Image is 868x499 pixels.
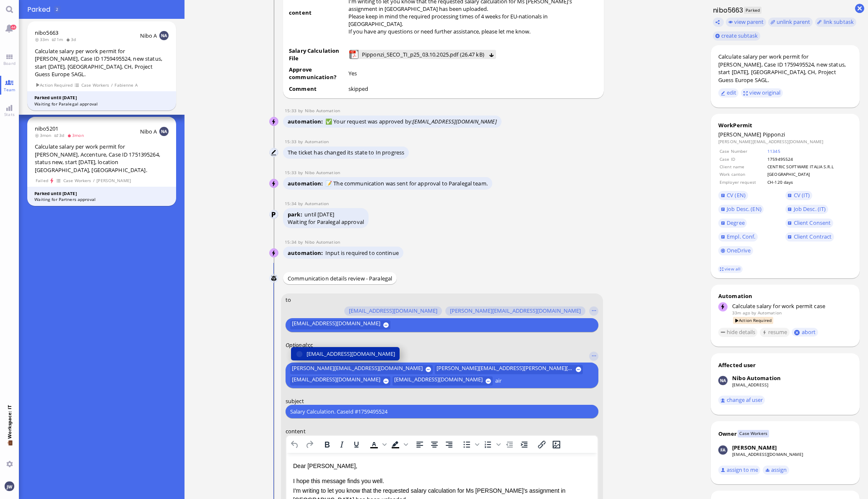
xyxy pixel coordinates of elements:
[54,132,67,138] span: 3d
[302,439,316,450] button: Redo
[767,171,851,177] td: [GEOGRAPHIC_DATA]
[785,219,833,228] a: Client Consent
[718,466,761,475] button: assign to me
[785,191,813,200] a: CV (IT)
[286,341,308,349] em: :
[307,350,395,358] span: [EMAIL_ADDRESS][DOMAIN_NAME]
[718,219,747,228] a: Degree
[718,205,764,214] a: Job Desc. (EN)
[35,82,73,89] span: Action Required
[27,5,53,14] span: Parked
[758,310,782,316] span: automation@bluelakelegal.com
[283,272,397,284] div: Communication details review - Paralegal
[718,265,742,273] a: view all
[334,439,348,450] button: Italic
[35,125,58,132] a: nibo5201
[744,7,762,14] span: Parked
[34,101,169,107] div: Waiting for Paralegal approval
[437,365,573,374] span: [PERSON_NAME][EMAIL_ADDRESS][PERSON_NAME][DOMAIN_NAME]
[760,328,790,337] button: resume
[502,439,516,450] button: Decrease indent
[348,85,369,93] span: skipped
[140,32,157,39] span: Nibo A
[290,365,433,374] button: [PERSON_NAME][EMAIL_ADDRESS][DOMAIN_NAME]
[718,53,852,84] div: Calculate salary per work permit for [PERSON_NAME], Case ID 1759495524, new status, start [DATE],...
[7,8,304,100] body: Rich Text Area. Press ALT-0 for help.
[288,46,347,65] td: Salary Calculation File
[719,171,766,177] td: Work canton
[792,328,818,337] button: abort
[285,108,298,113] span: 15:33
[34,190,169,197] div: Parked until [DATE]
[114,82,138,89] span: Fabienne A
[285,239,298,245] span: 15:34
[726,18,766,27] button: view parent
[298,139,305,144] span: by
[459,439,480,450] div: Bullet list
[394,377,483,386] span: [EMAIL_ADDRESS][DOMAIN_NAME]
[285,201,298,206] span: 15:34
[5,481,14,491] img: You
[270,210,279,219] img: Automation
[767,163,851,170] td: CENTRIC SOFTWARE ITALIA S.R.L
[325,118,497,125] span: ✅ Your request was approved by:
[285,170,298,175] span: 15:33
[767,156,851,162] td: 1759495524
[427,439,441,450] button: Align center
[56,6,58,12] span: 2
[288,218,364,226] div: Waiting for Paralegal approval
[290,320,390,329] button: [EMAIL_ADDRESS][DOMAIN_NAME]
[291,377,380,386] span: [EMAIL_ADDRESS][DOMAIN_NAME]
[349,439,363,450] button: Underline
[286,397,304,405] span: subject
[733,317,774,324] span: Action Required
[325,249,399,257] span: Input is required to continue
[305,108,340,113] span: automation@nibo.ai
[719,148,766,154] td: Case Number
[270,249,279,258] img: Nibo Automation
[159,31,169,40] img: NA
[270,117,279,126] img: Nibo Automation
[288,439,302,450] button: Undo
[785,205,828,214] a: Job Desc. (IT)
[794,219,831,226] span: Client Consent
[344,306,442,316] button: [EMAIL_ADDRESS][DOMAIN_NAME]
[348,69,357,77] span: Yes
[35,177,48,184] span: Failed
[52,36,66,42] span: 1m
[392,377,493,386] button: [EMAIL_ADDRESS][DOMAIN_NAME]
[435,365,583,374] button: [PERSON_NAME][EMAIL_ADDRESS][PERSON_NAME][DOMAIN_NAME]
[7,73,304,82] p: If you have any questions or need further assistance, please let me know.
[718,131,761,138] span: [PERSON_NAME]
[291,347,399,361] button: [EMAIL_ADDRESS][DOMAIN_NAME]
[159,127,169,136] img: NA
[305,201,329,206] span: automation@bluelakelegal.com
[741,88,783,98] button: view original
[35,29,58,36] a: nibo5663
[388,439,409,450] div: Background color Black
[450,308,580,315] span: [PERSON_NAME][EMAIL_ADDRESS][DOMAIN_NAME]
[360,50,486,59] a: View Pipponzi_SECO_TI_p25_03.10.2025.pdf
[2,87,18,93] span: Team
[66,36,79,42] span: 3d
[308,341,313,349] span: cc
[286,296,291,304] span: to
[34,95,169,101] div: Parked until [DATE]
[718,139,852,144] dd: [PERSON_NAME][EMAIL_ADDRESS][DOMAIN_NAME]
[7,8,304,18] p: Dear [PERSON_NAME],
[727,205,761,213] span: Job Desc. (EN)
[10,25,16,30] span: 44
[767,148,780,154] a: 11345
[362,50,484,59] span: Pipponzi_SECO_TI_p25_03.10.2025.pdf (26.47 kB)
[412,439,426,450] button: Align left
[718,232,758,242] a: Empl. Conf.
[719,179,766,185] td: Employer request
[713,31,760,41] button: create subtask
[481,439,502,450] div: Numbered list
[718,376,728,385] img: Nibo Automation
[785,232,834,242] a: Client Contract
[2,111,17,117] span: Stats
[718,121,852,129] div: WorkPermit
[285,139,298,144] span: 15:33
